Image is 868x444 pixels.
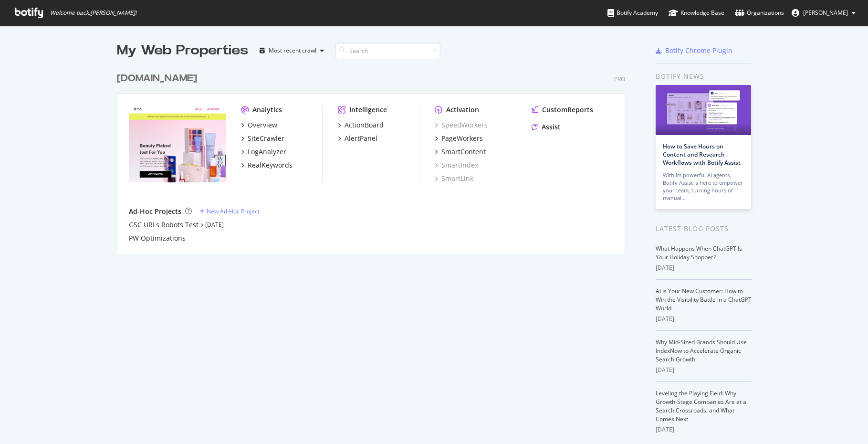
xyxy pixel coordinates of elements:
[435,147,486,157] a: SmartContent
[656,287,752,312] a: AI Is Your New Customer: How to Win the Visibility Battle in a ChatGPT World
[199,207,260,215] a: New Ad-Hoc Project
[248,134,284,143] div: SiteCrawler
[117,60,633,254] div: grid
[129,220,199,230] a: GSC URLs Robots Test
[656,223,752,234] div: Latest Blog Posts
[117,41,248,60] div: My Web Properties
[335,42,440,59] input: Search
[446,105,479,115] div: Activation
[241,134,284,143] a: SiteCrawler
[207,207,260,215] div: New Ad-Hoc Project
[248,160,293,170] div: RealKeywords
[656,264,752,272] div: [DATE]
[248,120,277,130] div: Overview
[656,315,752,323] div: [DATE]
[614,75,625,83] div: Pro
[656,85,751,135] img: How to Save Hours on Content and Research Workflows with Botify Assist
[441,147,486,157] div: SmartContent
[735,8,784,18] div: Organizations
[252,105,282,115] div: Analytics
[129,207,181,216] div: Ad-Hoc Projects
[117,72,197,85] div: [DOMAIN_NAME]
[803,9,848,17] span: Neena Pai
[338,134,377,143] a: AlertPanel
[663,142,741,167] a: How to Save Hours on Content and Research Workflows with Botify Assist
[607,8,658,18] div: Botify Academy
[542,105,593,115] div: CustomReports
[656,244,742,261] a: What Happens When ChatGPT Is Your Holiday Shopper?
[256,43,328,58] button: Most recent crawl
[129,233,186,243] a: PW Optimizations
[669,8,724,18] div: Knowledge Base
[441,134,483,143] div: PageWorkers
[656,389,746,423] a: Leveling the Playing Field: Why Growth-Stage Companies Are at a Search Crossroads, and What Comes...
[784,5,863,21] button: [PERSON_NAME]
[435,160,478,170] a: SmartIndex
[241,120,277,130] a: Overview
[435,134,483,143] a: PageWorkers
[656,71,752,82] div: Botify news
[532,105,593,115] a: CustomReports
[656,338,747,363] a: Why Mid-Sized Brands Should Use IndexNow to Accelerate Organic Search Growth
[205,221,224,229] a: [DATE]
[338,120,384,130] a: ActionBoard
[345,120,384,130] div: ActionBoard
[663,171,744,202] div: With its powerful AI agents, Botify Assist is here to empower your team, turning hours of manual…
[269,48,316,53] div: Most recent crawl
[656,425,752,434] div: [DATE]
[117,72,201,85] a: [DOMAIN_NAME]
[656,366,752,374] div: [DATE]
[435,120,488,130] a: SpeedWorkers
[241,160,293,170] a: RealKeywords
[50,9,136,17] span: Welcome back, [PERSON_NAME] !
[665,46,732,55] div: Botify Chrome Plugin
[349,105,387,115] div: Intelligence
[241,147,286,157] a: LogAnalyzer
[532,122,561,132] a: Assist
[542,122,561,132] div: Assist
[248,147,286,157] div: LogAnalyzer
[656,46,732,55] a: Botify Chrome Plugin
[345,134,377,143] div: AlertPanel
[129,105,226,182] img: ipsy.com
[435,174,473,183] a: SmartLink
